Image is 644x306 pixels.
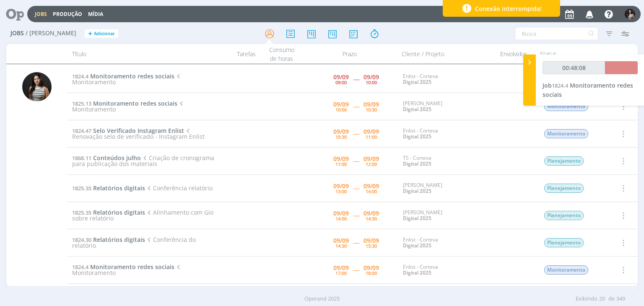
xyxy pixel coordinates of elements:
[72,127,205,140] span: Renovação selo de verificado - Instagram Enlist
[366,244,377,248] div: 15:30
[72,72,182,86] span: Monitoramento
[261,44,303,64] div: Consumo de horas
[366,216,377,221] div: 14:30
[335,135,347,139] div: 10:30
[335,107,347,112] div: 10:00
[353,157,359,165] span: -----
[625,9,635,19] img: C
[364,101,379,107] div: 09/09
[72,208,213,222] span: Alinhamento com Gio sobre relatório
[403,182,489,194] div: [PERSON_NAME]
[72,236,145,244] a: 1824.30Relatórios digitais
[366,135,377,139] div: 11:00
[552,82,568,89] span: 1824.4
[72,236,195,249] span: Conferência do relatório
[624,7,636,21] button: C
[85,29,118,38] button: +Adicionar
[544,129,588,138] span: Monitoramento
[403,155,489,167] div: TS - Corteva
[403,242,431,249] a: Digital 2025
[32,11,49,18] button: Jobs
[93,154,141,162] span: Conteúdos julho
[403,160,431,167] a: Digital 2025
[544,238,584,247] span: Planejamento
[403,133,431,140] a: Digital 2025
[364,183,379,189] div: 09/09
[335,80,347,85] div: 09:00
[72,99,185,113] span: Monitoramento
[72,73,88,80] span: 1824.4
[403,210,489,222] div: [PERSON_NAME]
[93,184,145,192] span: Relatórios digitais
[403,264,489,276] div: Enlist - Corteva
[335,216,347,221] div: 14:00
[333,265,349,271] div: 09/09
[366,189,377,194] div: 14:00
[364,238,379,244] div: 09/09
[366,271,377,275] div: 18:00
[335,162,347,166] div: 11:00
[544,265,588,275] span: Monitoramento
[88,10,103,18] a: Mídia
[544,102,588,111] span: Monitoramento
[543,81,633,99] a: Job1824.4Monitoramento redes sociais
[333,210,349,216] div: 09/09
[145,184,212,192] span: Conferência relatório
[94,31,115,36] span: Adicionar
[72,184,91,192] span: 1825.35
[493,44,535,64] div: Envolvidos
[90,72,174,80] span: Monitoramento redes sociais
[366,162,377,166] div: 12:00
[403,215,431,222] a: Digital 2025
[10,30,24,37] span: Jobs
[364,210,379,216] div: 09/09
[364,129,379,135] div: 09/09
[576,295,597,303] span: Exibindo
[53,10,82,18] a: Produção
[397,44,493,64] div: Cliente / Projeto
[72,154,91,162] span: 1868.11
[364,156,379,162] div: 09/09
[544,184,584,193] span: Planejamento
[50,11,85,18] button: Produção
[72,263,182,277] span: Monitoramento
[403,78,431,86] a: Digital 2025
[403,269,431,276] a: Digital 2025
[616,295,625,303] span: 349
[93,99,177,107] span: Monitoramento redes sociais
[72,208,145,216] a: 1825.35Relatórios digitais
[90,263,174,271] span: Monitoramento redes sociais
[72,72,174,80] a: 1824.4Monitoramento redes sociais
[72,154,141,162] a: 1868.11Conteúdos julho
[335,244,347,248] div: 14:30
[333,129,349,135] div: 09/09
[353,184,359,192] span: -----
[88,29,92,38] span: +
[353,211,359,219] span: -----
[72,127,91,135] span: 1824.47
[353,130,359,137] span: -----
[403,101,489,113] div: [PERSON_NAME]
[72,236,91,244] span: 1824.30
[333,74,349,80] div: 09/09
[353,239,359,246] span: -----
[72,99,177,107] a: 1825.13Monitoramento redes sociais
[353,75,359,83] span: -----
[72,263,174,271] a: 1824.4Monitoramento redes sociais
[403,106,431,113] a: Digital 2025
[515,27,598,40] input: Busca
[544,156,584,166] span: Planejamento
[353,102,359,110] span: -----
[72,184,145,192] a: 1825.35Relatórios digitais
[364,74,379,80] div: 09/09
[335,189,347,194] div: 13:00
[333,156,349,162] div: 09/09
[86,11,106,18] button: Mídia
[72,209,91,216] span: 1825.35
[22,72,52,101] img: C
[535,44,606,64] div: Status
[93,208,145,216] span: Relatórios digitais
[364,265,379,271] div: 09/09
[210,44,261,64] div: Tarefas
[72,154,214,168] span: Criação de cronograma para publicação dos materiais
